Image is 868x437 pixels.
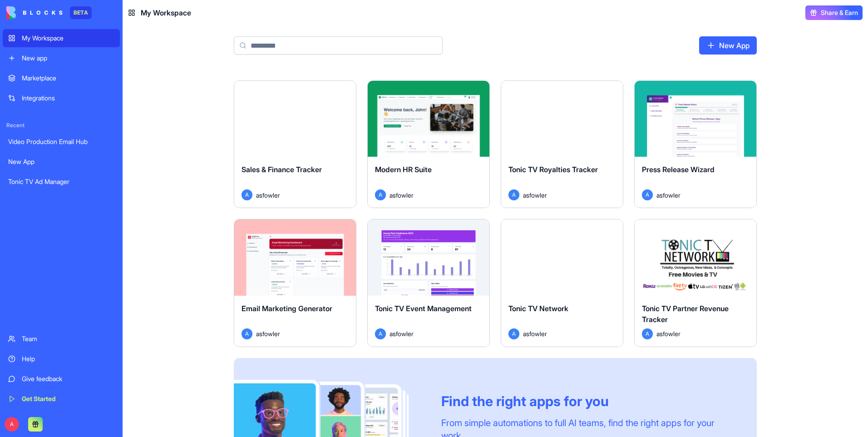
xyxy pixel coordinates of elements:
[3,153,120,171] a: New App
[6,6,92,19] a: BETA
[634,219,757,347] a: Tonic TV Partner Revenue TrackerAasfowler
[22,334,114,343] div: Team
[3,173,120,191] a: Tonic TV Ad Manager
[523,329,547,338] span: asfowler
[367,219,490,347] a: Tonic TV Event ManagementAasfowler
[22,34,114,43] div: My Workspace
[642,328,653,339] span: A
[375,304,472,313] span: Tonic TV Event Management
[242,328,252,339] span: A
[508,328,519,339] span: A
[656,329,681,338] span: asfowler
[8,137,114,146] div: Video Production Email Hub
[8,177,114,186] div: Tonic TV Ad Manager
[3,122,120,129] span: Recent
[508,304,568,313] span: Tonic TV Network
[3,29,120,47] a: My Workspace
[141,7,191,18] span: My Workspace
[699,36,757,55] a: New App
[234,80,356,209] a: Sales & Finance TrackerAasfowler
[6,6,63,19] img: logo
[242,165,322,174] span: Sales & Finance Tracker
[642,304,729,324] span: Tonic TV Partner Revenue Tracker
[3,133,120,151] a: Video Production Email Hub
[441,393,735,409] div: Find the right apps for you
[367,80,490,209] a: Modern HR SuiteAasfowler
[5,417,19,432] span: A
[3,330,120,348] a: Team
[22,74,114,83] div: Marketplace
[508,165,598,174] span: Tonic TV Royalties Tracker
[3,370,120,388] a: Give feedback
[256,190,280,200] span: asfowler
[22,54,114,63] div: New app
[22,394,114,403] div: Get Started
[656,190,681,200] span: asfowler
[375,165,432,174] span: Modern HR Suite
[242,304,332,313] span: Email Marketing Generator
[390,329,414,338] span: asfowler
[821,8,858,17] span: Share & Earn
[634,80,757,209] a: Press Release WizardAasfowler
[234,219,356,347] a: Email Marketing GeneratorAasfowler
[805,5,863,20] button: Share & Earn
[508,189,519,200] span: A
[22,94,114,103] div: Integrations
[22,354,114,363] div: Help
[22,374,114,383] div: Give feedback
[3,49,120,67] a: New app
[3,390,120,408] a: Get Started
[642,165,715,174] span: Press Release Wizard
[501,219,623,347] a: Tonic TV NetworkAasfowler
[256,329,280,338] span: asfowler
[375,328,386,339] span: A
[242,189,252,200] span: A
[642,189,653,200] span: A
[70,6,92,19] div: BETA
[3,89,120,107] a: Integrations
[3,69,120,87] a: Marketplace
[8,157,114,166] div: New App
[523,190,547,200] span: asfowler
[390,190,414,200] span: asfowler
[3,350,120,368] a: Help
[375,189,386,200] span: A
[501,80,623,209] a: Tonic TV Royalties TrackerAasfowler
